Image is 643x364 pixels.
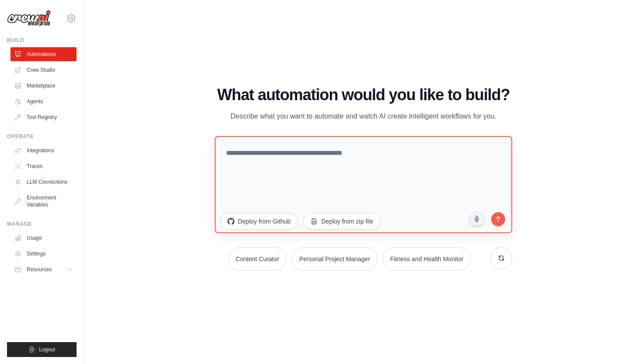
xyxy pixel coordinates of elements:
[10,262,77,276] button: Resources
[10,110,77,124] a: Tool Registry
[228,247,287,271] button: Content Curator
[7,37,77,44] div: Build
[7,220,77,227] div: Manage
[10,247,77,261] a: Settings
[303,213,381,230] button: Deploy from zip file
[383,247,471,271] button: Fitness and Health Monitor
[10,94,77,108] a: Agents
[10,63,77,77] a: Crew Studio
[10,175,77,189] a: LLM Connections
[220,213,298,230] button: Deploy from Github
[10,143,77,157] a: Integrations
[215,86,512,104] h1: What automation would you like to build?
[599,322,643,364] iframe: Chat Widget
[27,266,52,273] span: Resources
[7,133,77,140] div: Operate
[7,342,77,357] button: Logout
[10,79,77,93] a: Marketplace
[10,47,77,61] a: Automations
[10,191,77,212] a: Environment Variables
[10,159,77,173] a: Traces
[7,10,51,27] img: Logo
[39,346,55,353] span: Logout
[217,111,510,122] p: Describe what you want to automate and watch AI create intelligent workflows for you.
[10,231,77,245] a: Usage
[292,247,377,271] button: Personal Project Manager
